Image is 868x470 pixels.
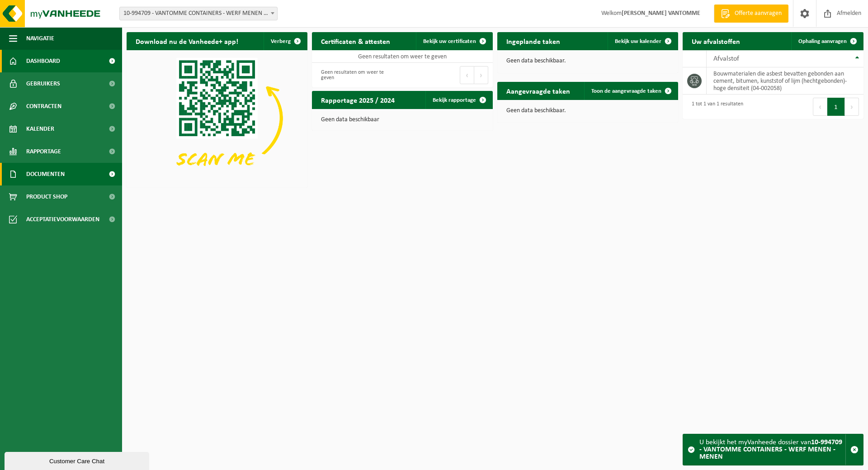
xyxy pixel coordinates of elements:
h2: Uw afvalstoffen [683,32,749,50]
button: Verberg [264,32,307,50]
div: 1 tot 1 van 1 resultaten [687,97,743,117]
p: Geen data beschikbaar. [506,108,669,114]
strong: [PERSON_NAME] VANTOMME [622,10,700,17]
a: Ophaling aanvragen [791,32,863,50]
h2: Certificaten & attesten [312,32,399,50]
a: Bekijk rapportage [425,91,492,109]
div: U bekijkt het myVanheede dossier van [699,434,845,465]
span: Product Shop [26,185,67,208]
h2: Rapportage 2025 / 2024 [312,91,404,109]
td: bouwmaterialen die asbest bevatten gebonden aan cement, bitumen, kunststof of lijm (hechtgebonden... [707,67,863,95]
button: Next [845,98,859,116]
span: Verberg [271,38,291,44]
img: Download de VHEPlus App [127,50,307,186]
span: Acceptatievoorwaarden [26,208,99,231]
strong: 10-994709 - VANTOMME CONTAINERS - WERF MENEN - MENEN [699,439,842,461]
span: Dashboard [26,50,60,72]
span: Toon de aangevraagde taken [591,88,661,94]
span: Afvalstof [713,55,739,62]
h2: Ingeplande taken [497,32,569,50]
span: Gebruikers [26,72,60,95]
span: Documenten [26,163,65,185]
h2: Download nu de Vanheede+ app! [127,32,247,50]
span: Navigatie [26,27,54,50]
span: 10-994709 - VANTOMME CONTAINERS - WERF MENEN - MENEN [120,7,277,20]
iframe: chat widget [5,450,151,470]
button: Previous [460,66,474,84]
span: Offerte aanvragen [732,9,784,18]
td: Geen resultaten om weer te geven [312,50,493,63]
p: Geen data beschikbaar. [506,58,669,64]
span: Ophaling aanvragen [798,38,847,44]
button: Previous [813,98,827,116]
button: 1 [827,98,845,116]
p: Geen data beschikbaar [321,117,484,123]
span: 10-994709 - VANTOMME CONTAINERS - WERF MENEN - MENEN [119,7,278,20]
a: Bekijk uw certificaten [416,32,492,50]
a: Toon de aangevraagde taken [584,82,677,100]
span: Rapportage [26,140,61,163]
span: Bekijk uw kalender [615,38,661,44]
div: Geen resultaten om weer te geven [316,65,398,85]
h2: Aangevraagde taken [497,82,579,100]
button: Next [474,66,488,84]
a: Bekijk uw kalender [608,32,677,50]
a: Offerte aanvragen [714,5,788,23]
span: Contracten [26,95,61,118]
span: Kalender [26,118,54,140]
span: Bekijk uw certificaten [423,38,476,44]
